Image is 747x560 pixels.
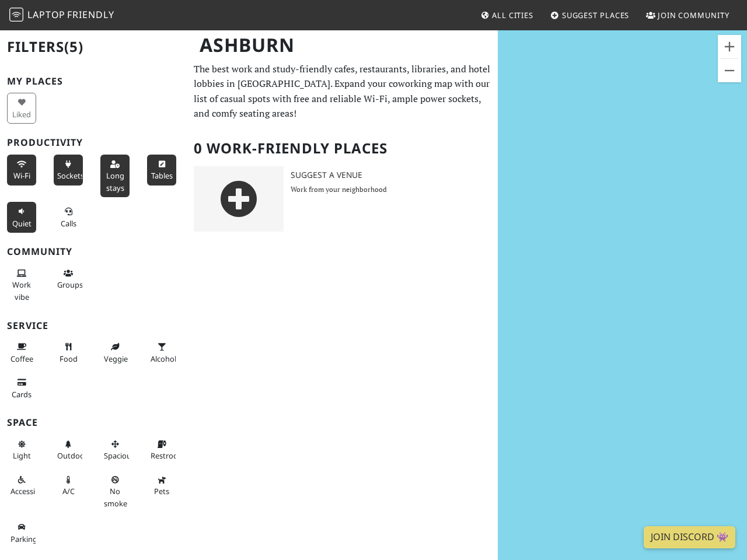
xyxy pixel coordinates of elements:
h3: Suggest a Venue [291,170,498,180]
span: Video/audio calls [61,218,76,229]
span: Food [60,353,78,364]
button: Cards [7,373,36,404]
button: A/C [54,470,83,501]
button: Tables [147,155,176,185]
img: gray-place-d2bdb4477600e061c01bd816cc0f2ef0cfcb1ca9e3ad78868dd16fb2af073a21.png [194,166,284,232]
button: Restroom [147,435,176,466]
button: Quiet [7,202,36,233]
p: Work from your neighborhood [291,184,498,195]
span: Veggie [104,353,128,364]
span: Spacious [104,450,135,461]
h2: Filters [7,29,180,65]
a: Join Discord 👾 [644,526,735,548]
button: Zoom out [718,59,741,82]
a: LaptopFriendly LaptopFriendly [9,5,114,26]
button: Wi-Fi [7,155,36,185]
span: Quiet [12,218,32,229]
button: Food [54,337,83,368]
button: Coffee [7,337,36,368]
button: Work vibe [7,264,36,306]
span: Natural light [13,450,31,461]
h3: Service [7,320,180,331]
span: Outdoor area [57,450,88,461]
span: (5) [64,37,83,56]
span: People working [12,279,31,302]
button: No smoke [100,470,130,513]
a: Suggest Places [546,5,634,26]
span: Accessible [11,486,46,496]
a: Suggest a Venue Work from your neighborhood [187,166,498,232]
h3: Community [7,246,180,257]
span: Long stays [106,170,124,192]
button: Alcohol [147,337,176,368]
span: Suggest Places [562,10,630,20]
button: Calls [54,202,83,233]
button: Parking [7,517,36,548]
span: All Cities [492,10,533,20]
button: Sockets [54,155,83,185]
span: Work-friendly tables [151,170,173,181]
span: Alcohol [151,353,176,364]
button: Accessible [7,470,36,501]
h2: 0 Work-Friendly Places [194,131,491,166]
a: All Cities [476,5,538,26]
h3: Productivity [7,137,180,148]
span: Power sockets [57,170,84,181]
button: Outdoor [54,435,83,466]
span: Parking [11,534,37,544]
span: Coffee [11,353,33,364]
button: Light [7,435,36,466]
span: Air conditioned [62,486,75,496]
span: Restroom [151,450,185,461]
span: Friendly [67,8,114,21]
span: Credit cards [12,389,32,400]
button: Pets [147,470,176,501]
button: Spacious [100,435,130,466]
h3: Space [7,417,180,428]
span: Group tables [57,279,83,290]
button: Veggie [100,337,130,368]
img: LaptopFriendly [9,8,23,22]
span: Join Community [658,10,729,20]
span: Pet friendly [154,486,169,496]
button: Groups [54,264,83,295]
button: Zoom in [718,35,741,58]
span: Laptop [27,8,65,21]
p: The best work and study-friendly cafes, restaurants, libraries, and hotel lobbies in [GEOGRAPHIC_... [194,62,491,121]
a: Join Community [641,5,734,26]
button: Long stays [100,155,130,197]
span: Stable Wi-Fi [13,170,30,181]
h3: My Places [7,76,180,87]
h1: Ashburn [190,29,495,61]
span: Smoke free [104,486,127,508]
